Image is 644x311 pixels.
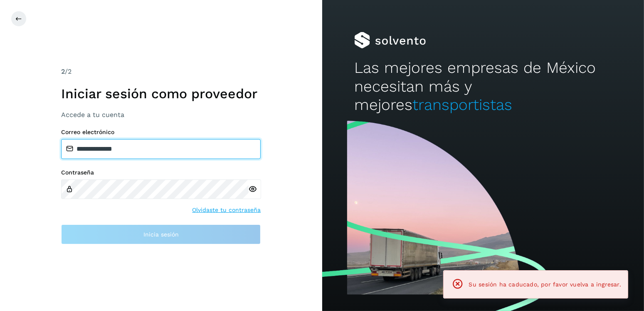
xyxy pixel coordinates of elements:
span: Su sesión ha caducado, por favor vuelva a ingresar. [469,281,621,288]
label: Contraseña [61,169,261,176]
h1: Iniciar sesión como proveedor [61,86,261,102]
h2: Las mejores empresas de México necesitan más y mejores [354,59,612,114]
label: Correo electrónico [61,129,261,136]
a: Olvidaste tu contraseña [192,206,261,214]
span: 2 [61,67,65,75]
div: /2 [61,67,261,77]
h3: Accede a tu cuenta [61,111,261,119]
span: transportistas [412,96,512,114]
span: Inicia sesión [143,231,179,237]
button: Inicia sesión [61,224,261,244]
